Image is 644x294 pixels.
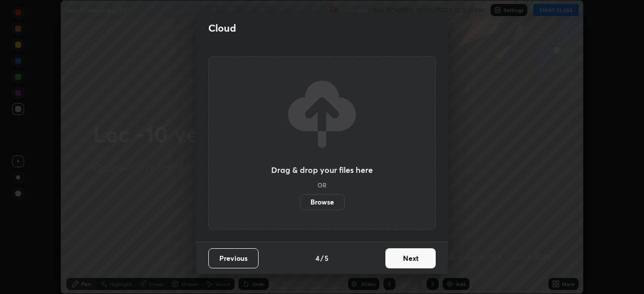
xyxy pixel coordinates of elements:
[385,248,436,268] button: Next
[208,248,259,268] button: Previous
[208,22,236,35] h2: Cloud
[320,253,324,263] h4: /
[271,166,373,174] h3: Drag & drop your files here
[325,253,329,263] h4: 5
[317,182,327,188] h5: OR
[315,253,319,263] h4: 4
